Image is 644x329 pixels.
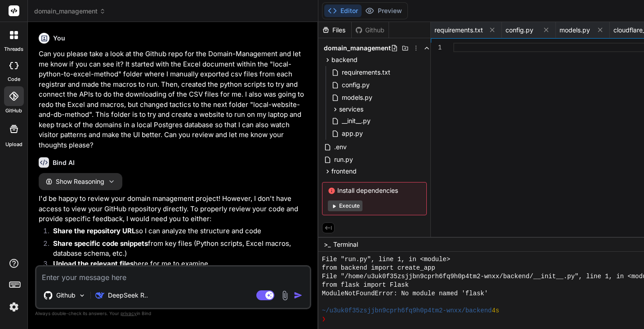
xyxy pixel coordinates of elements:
button: Editor [324,4,362,17]
img: attachment [280,290,290,301]
span: .env [333,142,348,152]
div: 1 [431,43,442,52]
span: requirements.txt [341,67,391,78]
span: models.py [341,92,373,103]
h6: Bind AI [53,158,75,167]
span: from flask import Flask [322,281,409,289]
button: Show Reasoning [39,173,122,190]
span: config.py [341,80,371,90]
span: frontend [331,167,357,176]
span: from backend import create_app [322,264,435,272]
li: here for me to examine [46,259,309,271]
p: Github [56,291,76,300]
span: services [339,105,363,114]
span: ModuleNotFoundError: No module named 'flask' [322,289,488,298]
p: I'd be happy to review your domain management project! However, I don't have access to view your ... [39,194,309,224]
span: ❯ [322,315,326,324]
span: domain_management [324,44,391,53]
img: icon [294,291,303,300]
span: app.py [341,128,364,139]
img: DeepSeek R1 (671B-Full) [95,291,104,300]
span: Terminal [333,240,358,249]
img: Pick Models [78,292,86,299]
span: requirements.txt [434,26,483,35]
span: config.py [505,26,533,35]
label: GitHub [5,107,22,115]
span: __init__.py [341,116,371,126]
h6: You [53,34,65,43]
span: backend [331,55,358,64]
span: domain_management [34,7,106,16]
span: Install dependencies [328,186,421,195]
img: settings [6,299,22,315]
p: Can you please take a look at the Github repo for the Domain-Management and let me know if you ca... [39,49,309,150]
span: File "run.py", line 1, in <module> [322,255,450,264]
p: DeepSeek R.. [108,291,148,300]
span: privacy [121,311,137,316]
span: >_ [324,240,331,249]
button: Execute [328,200,362,211]
li: from key files (Python scripts, Excel macros, database schema, etc.) [46,239,309,259]
span: ~/u3uk0f35zsjjbn9cprh6fq9h0p4tm2-wnxx/backend [322,307,492,315]
div: Github [352,26,389,35]
strong: Share the repository URL [53,227,135,235]
span: run.py [333,154,354,165]
p: Always double-check its answers. Your in Bind [35,309,311,318]
label: Upload [5,141,22,148]
span: Show Reasoning [56,178,104,186]
span: 4s [492,307,499,315]
button: Preview [362,4,406,17]
div: Files [318,26,351,35]
label: code [8,76,20,83]
label: threads [4,45,23,53]
span: models.py [559,26,590,35]
strong: Upload the relevant files [53,259,134,268]
li: so I can analyze the structure and code [46,226,309,239]
strong: Share specific code snippets [53,239,148,248]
